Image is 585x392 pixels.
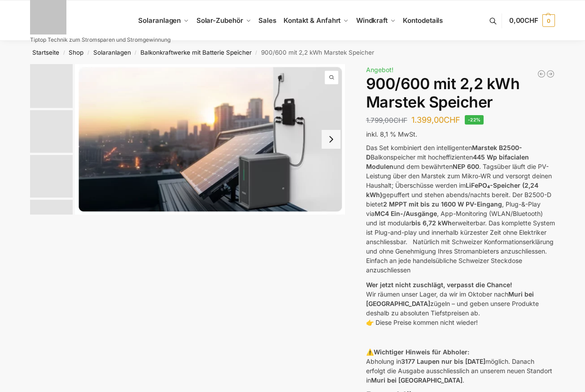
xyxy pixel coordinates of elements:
[75,64,345,215] img: Balkonkraftwerk mit Marstek Speicher
[366,130,417,138] span: inkl. 8,1 % MwSt.
[83,49,93,56] span: /
[69,49,83,56] a: Shop
[14,41,571,64] nav: Breadcrumb
[403,16,443,25] span: Kontodetails
[75,64,345,215] a: Balkonkraftwerk mit Marstek Speicher5 1
[322,130,341,149] button: Next slide
[399,0,446,41] a: Kontodetails
[353,0,400,41] a: Windkraft
[366,280,555,327] p: Wir räumen unser Lager, da wir im Oktober nach zügeln – und geben unsere Produkte deshalb zu abso...
[59,49,69,56] span: /
[444,115,460,125] span: CHF
[366,347,555,385] p: ⚠️ Abholung in möglich. Danach erfolgt die Ausgabe ausschliesslich an unserem neuen Standort in .
[30,155,73,198] img: Anschlusskabel-3meter_schweizer-stecker
[537,69,546,78] a: Balkonkraftwerk 1780 Watt mit 4 KWh Zendure Batteriespeicher Notstrom fähig
[411,115,460,125] bdi: 1.399,00
[140,49,252,56] a: Balkonkraftwerke mit Batterie Speicher
[30,37,170,43] p: Tiptop Technik zum Stromsparen und Stromgewinnung
[509,7,555,34] a: 0,00CHF 0
[30,200,73,242] img: ChatGPT Image 29. März 2025, 12_41_06
[32,49,59,56] a: Startseite
[193,0,255,41] a: Solar-Zubehör
[375,210,437,217] strong: MC4 Ein-/Ausgänge
[453,163,479,170] strong: NEP 600
[356,16,388,25] span: Windkraft
[366,116,407,125] bdi: 1.799,00
[131,49,140,56] span: /
[366,66,393,73] span: Angebot!
[284,16,341,25] span: Kontakt & Anfahrt
[280,0,353,41] a: Kontakt & Anfahrt
[258,16,276,25] span: Sales
[401,358,485,365] strong: 3177 Laupen nur bis [DATE]
[542,14,555,27] span: 0
[524,16,538,25] span: CHF
[30,110,73,153] img: Marstek Balkonkraftwerk
[509,16,538,25] span: 0,00
[30,64,73,108] img: Balkonkraftwerk mit Marstek Speicher
[411,219,452,227] strong: bis 6,72 kWh
[371,376,463,384] strong: Muri bei [GEOGRAPHIC_DATA]
[374,348,469,356] strong: Wichtiger Hinweis für Abholer:
[252,49,261,56] span: /
[465,115,484,125] span: -22%
[366,143,555,275] p: Das Set kombiniert den intelligenten Balkonspeicher mit hocheffizienten und dem bewährten . Tagsü...
[546,69,555,78] a: Steckerkraftwerk mit 8 KW Speicher und 8 Solarmodulen mit 3560 Watt mit Shelly Em 3 Pro
[93,49,131,56] a: Solaranlagen
[393,116,407,125] span: CHF
[366,281,512,289] strong: Wer jetzt nicht zuschlägt, verpasst die Chance!
[383,200,502,208] strong: 2 MPPT mit bis zu 1600 W PV-Eingang
[196,16,243,25] span: Solar-Zubehör
[366,75,555,112] h1: 900/600 mit 2,2 kWh Marstek Speicher
[255,0,280,41] a: Sales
